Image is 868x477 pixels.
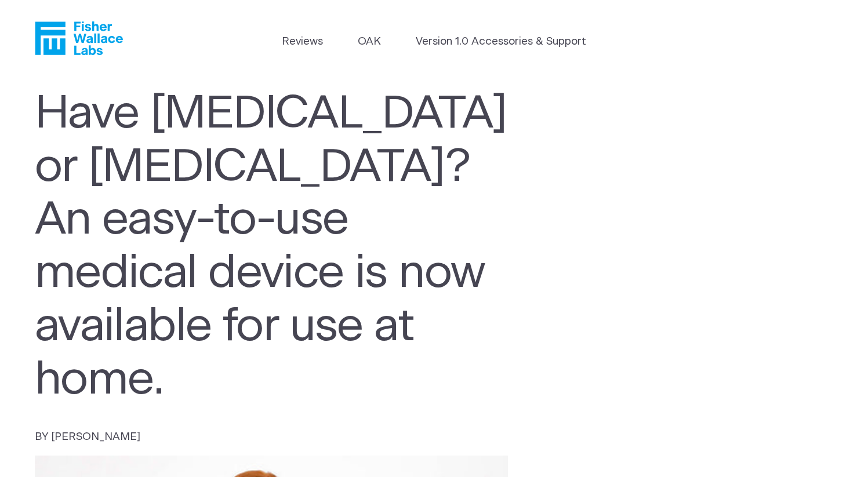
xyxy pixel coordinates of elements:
a: Version 1.0 Accessories & Support [416,34,586,50]
a: OAK [358,34,381,50]
a: Reviews [282,34,323,50]
a: Fisher Wallace [35,21,123,55]
p: BY [PERSON_NAME] [35,429,508,445]
h1: Have [MEDICAL_DATA] or [MEDICAL_DATA]? An easy-to-use medical device is now available for use at ... [35,88,517,407]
